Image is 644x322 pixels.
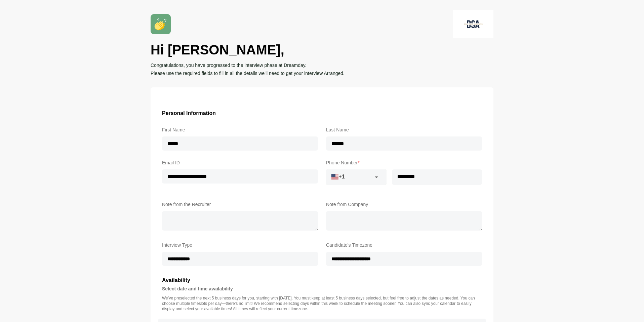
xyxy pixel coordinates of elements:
img: logo [453,10,493,38]
label: First Name [162,126,318,134]
h3: Availability [162,276,482,285]
strong: Congratulations, you have progressed to the interview phase at Dreamday. [151,63,307,68]
label: Note from Company [326,200,482,208]
label: Candidate's Timezone [326,241,482,249]
label: Phone Number [326,159,482,167]
h4: Select date and time availability [162,285,482,293]
p: We’ve preselected the next 5 business days for you, starting with [DATE]. You must keep at least ... [162,295,482,312]
h1: Hi [PERSON_NAME], [151,41,493,58]
p: Please use the required fields to fill in all the details we'll need to get your interview Arranged. [151,69,493,77]
label: Interview Type [162,241,318,249]
label: Email ID [162,159,318,167]
label: Last Name [326,126,482,134]
label: Note from the Recruiter [162,200,318,208]
h3: Personal Information [162,109,482,118]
